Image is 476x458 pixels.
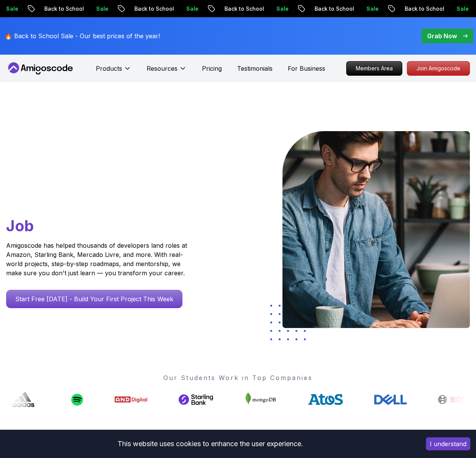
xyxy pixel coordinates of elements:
[282,131,470,328] img: hero
[288,64,325,73] a: For Business
[5,31,160,41] p: 🔥 Back to School Sale - Our best prices of the year!
[6,131,192,236] h1: Go From Learning to Hired: Master Java, Spring Boot & Cloud Skills That Get You the
[450,5,474,13] p: Sale
[6,435,415,452] div: This website uses cookies to enhance the user experience.
[308,5,360,13] p: Back to School
[147,64,187,79] button: Resources
[96,64,122,73] p: Products
[237,64,273,73] a: Testimonials
[427,31,457,41] p: Grab Now
[6,290,182,308] a: Start Free [DATE] - Build Your First Project This Week
[398,5,450,13] p: Back to School
[407,61,470,76] a: Join Amigoscode
[346,61,402,76] a: Members Area
[360,5,384,13] p: Sale
[218,5,269,13] p: Back to School
[147,64,177,73] p: Resources
[202,64,222,73] a: Pricing
[6,241,189,278] p: Amigoscode has helped thousands of developers land roles at Amazon, Starling Bank, Mercado Livre,...
[127,5,179,13] p: Back to School
[269,5,294,13] p: Sale
[426,437,470,450] button: Accept cookies
[96,64,131,79] button: Products
[6,373,470,382] p: Our Students Work in Top Companies
[6,216,34,235] span: Job
[37,5,89,13] p: Back to School
[179,5,204,13] p: Sale
[89,5,114,13] p: Sale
